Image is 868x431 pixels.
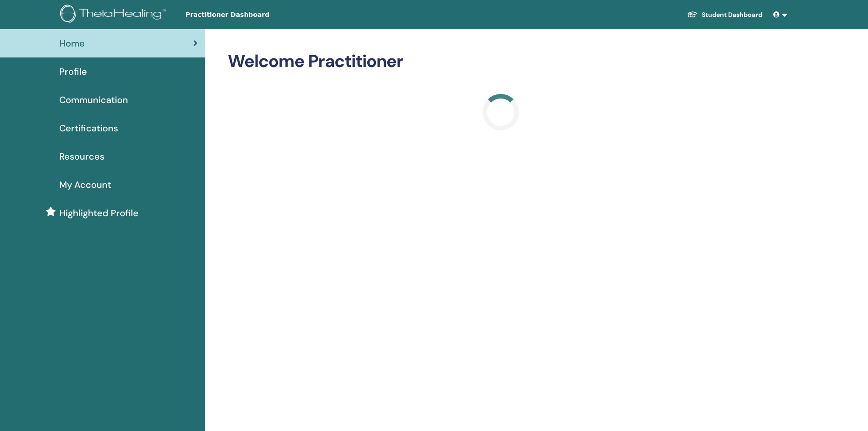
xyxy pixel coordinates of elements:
[59,65,87,78] span: Profile
[687,10,698,18] img: graduation-cap-white.svg
[680,6,770,23] a: Student Dashboard
[185,10,322,20] span: Practitioner Dashboard
[59,36,85,50] span: Home
[59,121,118,135] span: Certifications
[228,51,774,72] h2: Welcome Practitioner
[59,178,111,192] span: My Account
[59,150,104,163] span: Resources
[59,206,139,220] span: Highlighted Profile
[60,5,169,25] img: logo.png
[59,93,128,107] span: Communication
